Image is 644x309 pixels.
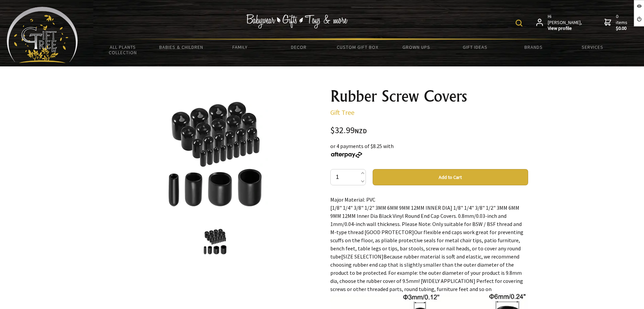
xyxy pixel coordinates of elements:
a: Grown Ups [387,40,445,54]
img: Babywear - Gifts - Toys & more [246,14,348,28]
a: All Plants Collection [94,40,152,60]
strong: View profile [548,25,583,32]
img: Rubber Screw Covers [202,229,228,254]
div: $32.99 [330,126,528,135]
a: Hi [PERSON_NAME],View profile [536,14,583,32]
a: Custom Gift Box [328,40,387,54]
a: Brands [504,40,563,54]
span: NZD [355,127,367,135]
img: Afterpay [330,152,363,158]
a: Gift Tree [330,108,354,117]
a: Decor [269,40,328,54]
button: Add to Cart [373,169,528,185]
a: Gift Ideas [445,40,504,54]
h1: Rubber Screw Covers [330,88,528,104]
a: Services [563,40,622,54]
span: 0 items [616,13,629,32]
img: product search [516,20,522,26]
img: Rubber Screw Covers [162,101,268,207]
img: Babyware - Gifts - Toys and more... [7,7,78,63]
a: Babies & Children [152,40,211,54]
span: Hi [PERSON_NAME], [548,14,583,32]
a: Family [211,40,269,54]
a: 0 items$0.00 [604,14,629,32]
div: or 4 payments of $8.25 with [330,142,528,158]
strong: $0.00 [616,25,629,32]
